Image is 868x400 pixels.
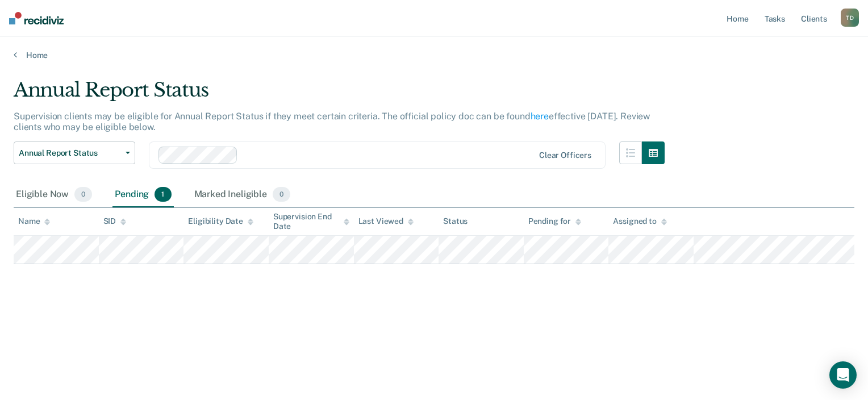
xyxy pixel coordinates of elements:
div: Eligible Now0 [14,182,94,207]
a: Home [14,50,854,60]
div: Pending1 [112,182,173,207]
div: Name [18,216,50,226]
div: T D [841,9,859,27]
div: Pending for [528,216,581,226]
div: Annual Report Status [14,78,665,111]
div: Marked Ineligible0 [192,182,293,207]
span: 0 [74,187,92,202]
button: TD [841,9,859,27]
div: Supervision End Date [273,212,349,231]
div: SID [103,216,127,226]
button: Annual Report Status [14,141,135,164]
a: here [531,111,549,122]
img: Recidiviz [9,12,64,24]
span: 1 [155,187,171,202]
div: Status [443,216,468,226]
span: Annual Report Status [19,148,121,158]
p: Supervision clients may be eligible for Annual Report Status if they meet certain criteria. The o... [14,111,650,132]
div: Assigned to [613,216,666,226]
div: Last Viewed [358,216,414,226]
span: 0 [273,187,290,202]
div: Eligibility Date [188,216,253,226]
div: Open Intercom Messenger [829,361,857,389]
div: Clear officers [539,151,591,160]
